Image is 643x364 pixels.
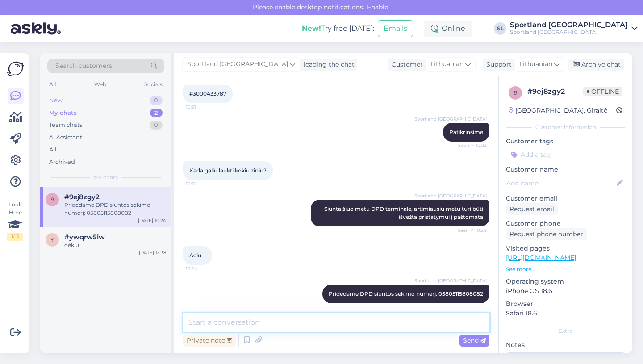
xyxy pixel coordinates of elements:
div: Request email [506,203,558,215]
p: Visited pages [506,244,625,253]
span: Enable [364,3,391,11]
div: 1 / 3 [7,233,23,241]
p: Customer email [506,194,625,203]
img: Askly Logo [7,60,24,77]
div: 0 [150,96,163,105]
p: See more ... [506,265,625,273]
p: iPhone OS 18.6.1 [506,286,625,296]
span: Kada galiu laukti kokiu ziniu? [189,167,267,174]
span: 10:24 [186,265,219,272]
span: Offline [583,87,622,96]
span: Seen ✓ 10:24 [453,227,487,234]
div: Archive chat [568,59,624,71]
div: Extra [506,327,625,335]
span: 9 [514,89,517,96]
p: Notes [506,340,625,350]
div: New [49,96,63,105]
div: Look Here [7,201,23,241]
span: Sportland [GEOGRAPHIC_DATA] [414,116,487,122]
b: New! [302,24,321,33]
a: Sportland [GEOGRAPHIC_DATA]Sportland [GEOGRAPHIC_DATA] [510,21,638,36]
span: #ywqrw5lw [64,233,105,241]
div: Request phone number [506,228,587,240]
div: AI Assistant [49,133,82,142]
input: Add name [506,178,615,188]
div: Socials [142,79,164,90]
p: Browser [506,299,625,309]
input: Add a tag [506,148,625,161]
div: dėkui [64,241,166,249]
div: Team chats [49,121,82,130]
div: Sportland [GEOGRAPHIC_DATA] [510,29,628,36]
span: 10:21 [186,104,219,110]
span: Send [463,336,486,344]
div: [DATE] 13:38 [139,249,166,256]
div: Private note [183,335,236,347]
div: Sportland [GEOGRAPHIC_DATA] [510,21,628,29]
span: Aciu [189,252,201,259]
p: Customer name [506,165,625,174]
span: #9ej8zgy2 [64,193,100,201]
span: Lithuanian [430,59,463,69]
span: Sportland [GEOGRAPHIC_DATA] [414,192,487,199]
div: leading the chat [300,60,355,69]
a: [URL][DOMAIN_NAME] [506,254,576,262]
span: y [50,236,54,243]
span: 10:22 [186,180,219,187]
span: 9 [51,196,54,203]
span: #3000433787 [189,90,226,97]
div: Support [483,60,512,69]
div: [DATE] 10:24 [138,217,166,224]
span: 10:25 [453,304,487,310]
div: Archived [49,158,75,167]
button: Emails [378,20,413,37]
div: 0 [150,121,163,130]
div: Try free [DATE]: [302,23,374,34]
span: Pridedame DPD siuntos sekimo numerį: 05805115808082 [329,290,483,297]
span: Siunta šiuo metu DPD terminale, artimiausiu metu turi būti išvežta pristatymui į paštomatą [324,205,484,220]
div: My chats [49,109,77,117]
p: Customer tags [506,137,625,146]
p: Customer phone [506,219,625,228]
div: Customer information [506,123,625,131]
p: Safari 18.6 [506,309,625,318]
div: All [47,79,58,90]
span: Sportland [GEOGRAPHIC_DATA] [414,277,487,284]
div: Online [424,21,472,37]
span: Search customers [55,61,112,71]
span: Lithuanian [519,59,552,69]
span: Seen ✓ 10:22 [453,142,487,149]
div: Pridedame DPD siuntos sekimo numerį: 05805115808082 [64,201,166,217]
span: Patikrinsime [449,129,483,135]
div: [GEOGRAPHIC_DATA], Giraitė [509,106,607,115]
div: 2 [150,109,163,117]
div: Web [92,79,108,90]
span: My chats [94,173,118,181]
div: All [49,145,57,154]
div: SL [494,22,506,35]
div: Customer [388,60,423,69]
div: # 9ej8zgy2 [527,86,583,97]
p: Operating system [506,277,625,286]
span: Sportland [GEOGRAPHIC_DATA] [187,59,288,69]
